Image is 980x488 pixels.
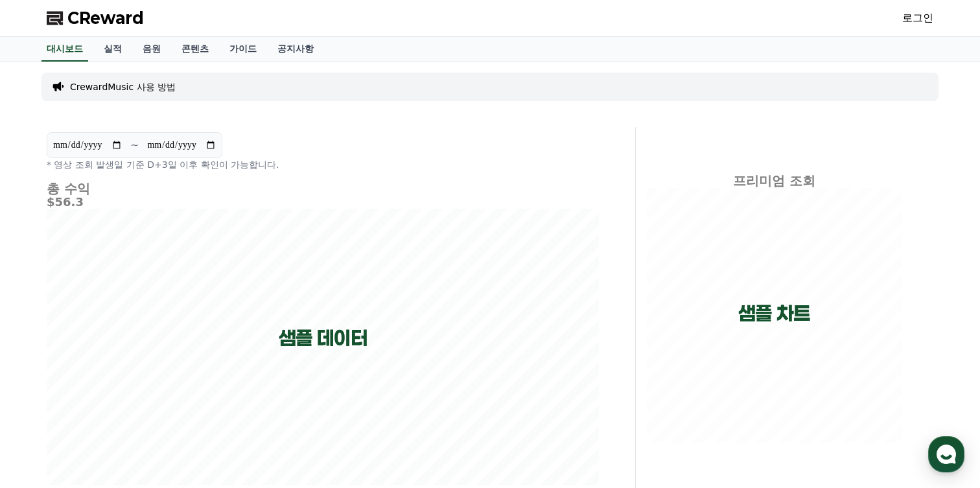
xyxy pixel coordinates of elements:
[41,37,88,62] a: 대시보드
[4,380,86,413] a: 홈
[219,37,267,62] a: 가이드
[119,401,134,411] span: 대화
[200,400,216,410] span: 설정
[902,10,933,26] a: 로그인
[738,302,810,325] p: 샘플 차트
[279,327,367,350] p: 샘플 데이터
[47,181,599,196] h4: 총 수익
[47,8,144,29] a: CReward
[132,37,171,62] a: 음원
[93,37,132,62] a: 실적
[47,158,599,171] p: * 영상 조회 발생일 기준 D+3일 이후 확인이 가능합니다.
[67,8,144,29] span: CReward
[86,380,167,413] a: 대화
[130,137,139,153] p: ~
[70,80,176,93] a: CrewardMusic 사용 방법
[167,380,249,413] a: 설정
[171,37,219,62] a: 콘텐츠
[41,400,49,410] span: 홈
[646,174,902,188] h4: 프리미엄 조회
[267,37,324,62] a: 공지사항
[47,196,599,209] h5: $56.3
